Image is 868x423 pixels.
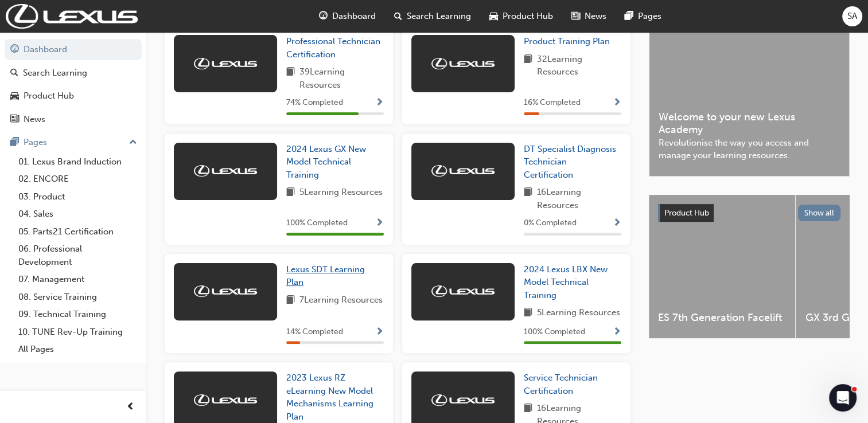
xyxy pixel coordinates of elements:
span: Search Learning [407,10,471,23]
a: Lexus SDT Learning Plan [286,263,384,289]
div: Search Learning [23,66,87,80]
span: prev-icon [126,400,135,414]
span: guage-icon [10,45,19,55]
span: Show Progress [375,218,384,229]
a: search-iconSearch Learning [385,5,480,28]
a: 2024 Lexus LBX New Model Technical Training [524,263,621,302]
a: 06. Professional Development [14,240,142,271]
span: Revolutionise the way you access and manage your learning resources. [659,136,840,162]
span: news-icon [10,115,19,125]
button: SA [842,6,862,26]
img: Trak [431,285,495,297]
span: Product Hub [503,10,553,23]
a: pages-iconPages [616,5,671,28]
span: book-icon [524,186,532,211]
a: 2024 Lexus GX New Model Technical Training [286,143,384,182]
button: Show Progress [375,325,384,339]
a: 2023 Lexus RZ eLearning New Model Mechanisms Learning Plan [286,371,384,423]
img: Trak [431,58,495,69]
span: Pages [638,10,661,23]
span: 100 % Completed [286,217,348,230]
iframe: Intercom live chat [829,384,857,412]
a: 05. Parts21 Certification [14,223,142,241]
a: Professional Technician Certification [286,35,384,61]
span: book-icon [286,65,295,91]
button: Show Progress [375,216,384,230]
a: Dashboard [5,39,142,60]
span: search-icon [394,9,402,23]
span: Service Technician Certification [524,373,598,396]
a: 07. Management [14,271,142,288]
span: guage-icon [319,9,328,23]
a: 01. Lexus Brand Induction [14,153,142,171]
button: Pages [5,132,142,153]
span: 5 Learning Resources [299,186,383,200]
span: SA [847,10,857,23]
a: 02. ENCORE [14,170,142,188]
a: Search Learning [5,62,142,84]
img: Trak [431,165,495,177]
span: pages-icon [625,9,633,23]
a: 04. Sales [14,205,142,223]
span: Dashboard [332,10,376,23]
span: car-icon [489,9,498,23]
span: 16 % Completed [524,96,581,109]
div: News [24,113,45,126]
span: 74 % Completed [286,96,343,109]
span: 7 Learning Resources [299,293,383,308]
span: Product Training Plan [524,36,610,46]
span: 0 % Completed [524,217,577,230]
a: 08. Service Training [14,288,142,306]
div: Pages [24,136,47,149]
span: book-icon [286,293,295,308]
span: Show Progress [375,98,384,108]
span: car-icon [10,91,19,101]
div: Product Hub [24,89,74,103]
span: news-icon [571,9,580,23]
span: 2024 Lexus LBX New Model Technical Training [524,264,608,300]
span: book-icon [524,53,532,79]
img: Trak [194,58,257,69]
span: 100 % Completed [524,326,585,339]
span: search-icon [10,68,18,79]
button: Show Progress [613,216,621,230]
span: Show Progress [613,327,621,338]
a: 03. Product [14,188,142,206]
img: Trak [6,4,138,29]
span: Professional Technician Certification [286,36,380,60]
span: pages-icon [10,138,19,148]
span: Show Progress [613,218,621,229]
button: Show all [798,205,841,221]
a: News [5,109,142,130]
a: 10. TUNE Rev-Up Training [14,323,142,341]
button: Show Progress [613,325,621,339]
span: 5 Learning Resources [537,306,620,320]
button: DashboardSearch LearningProduct HubNews [5,37,142,132]
a: Product Training Plan [524,35,614,48]
span: book-icon [524,306,532,320]
img: Trak [194,285,257,297]
button: Show Progress [613,96,621,110]
span: ES 7th Generation Facelift [658,311,786,324]
span: Lexus SDT Learning Plan [286,264,365,288]
span: 39 Learning Resources [299,65,384,91]
span: up-icon [129,135,137,150]
span: 16 Learning Resources [537,186,621,211]
button: Show Progress [375,96,384,110]
span: 32 Learning Resources [537,53,621,79]
a: Product HubShow all [658,204,840,222]
a: ES 7th Generation Facelift [649,195,795,338]
img: Trak [194,165,257,177]
a: All Pages [14,340,142,358]
a: guage-iconDashboard [310,5,385,28]
span: 2023 Lexus RZ eLearning New Model Mechanisms Learning Plan [286,373,373,422]
img: Trak [194,394,257,406]
span: Product Hub [664,208,709,218]
span: 2024 Lexus GX New Model Technical Training [286,144,366,180]
span: book-icon [286,186,295,200]
span: News [585,10,606,23]
img: Trak [431,394,495,406]
a: news-iconNews [562,5,616,28]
